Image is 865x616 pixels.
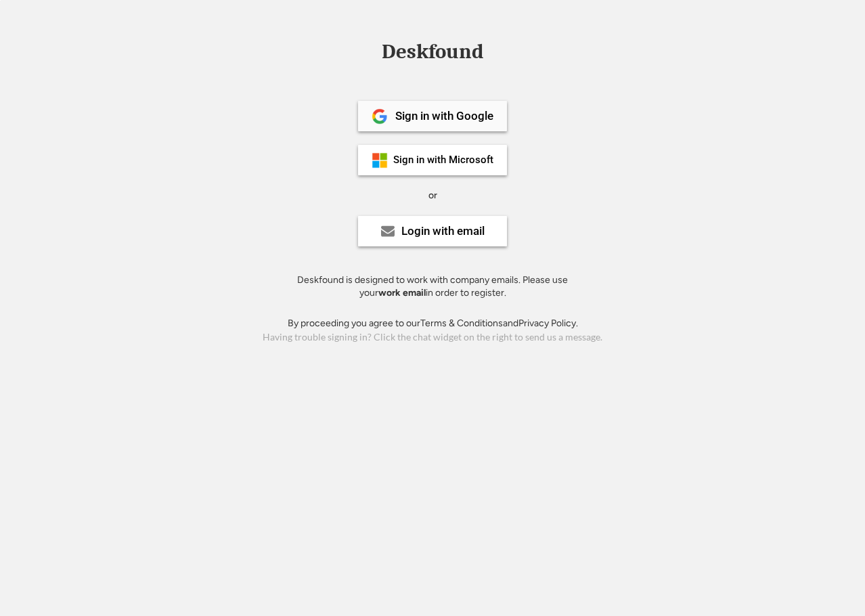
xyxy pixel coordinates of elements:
[420,317,503,329] a: Terms & Conditions
[288,317,578,330] div: By proceeding you agree to our and
[372,152,388,169] img: ms-symbollockup_mssymbol_19.png
[518,317,578,329] a: Privacy Policy.
[395,110,493,122] div: Sign in with Google
[375,41,490,62] div: Deskfound
[378,287,426,299] strong: work email
[280,273,585,300] div: Deskfound is designed to work with company emails. Please use your in order to register.
[393,155,493,165] div: Sign in with Microsoft
[372,108,388,125] img: 1024px-Google__G__Logo.svg.png
[401,225,485,237] div: Login with email
[428,189,437,202] div: or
